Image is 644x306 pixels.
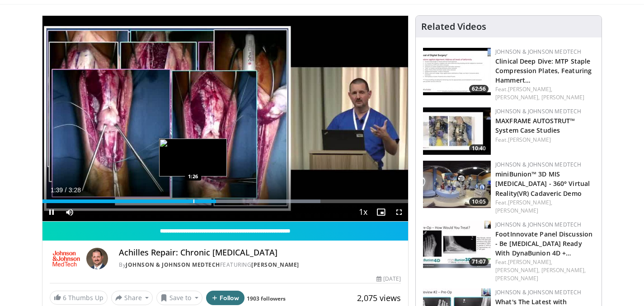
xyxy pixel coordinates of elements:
span: 10:40 [469,144,489,153]
span: 2,075 views [357,292,401,303]
a: Johnson & Johnson MedTech [495,288,581,296]
a: Johnson & Johnson MedTech [495,48,581,56]
button: Enable picture-in-picture mode [372,203,390,221]
a: Johnson & Johnson MedTech [126,261,220,269]
span: 1:39 [51,186,63,194]
a: Johnson & Johnson MedTech [495,221,581,228]
img: 3c409185-a7a1-460e-ae30-0289bded164f.150x105_q85_crop-smart_upscale.jpg [423,221,491,268]
a: [PERSON_NAME] [495,274,538,282]
a: [PERSON_NAME] [251,261,299,269]
button: Mute [61,203,79,221]
span: 62:56 [469,85,489,93]
img: 64bb184f-7417-4091-bbfa-a7534f701469.150x105_q85_crop-smart_upscale.jpg [423,48,491,95]
a: miniBunion™ 3D MIS [MEDICAL_DATA] - 360° Virtual Reality(VR) Cadaveric Demo [495,170,590,197]
div: Feat. [495,258,594,283]
span: 3:28 [69,186,81,194]
a: [PERSON_NAME], [508,85,552,93]
a: 6 Thumbs Up [50,291,108,305]
a: Johnson & Johnson MedTech [495,161,581,168]
img: dc8cd099-509a-4832-863d-b8e061f6248b.150x105_q85_crop-smart_upscale.jpg [423,107,491,155]
span: 10:05 [469,198,489,206]
div: Feat. [495,199,594,215]
button: Share [111,291,153,305]
span: 71:07 [469,258,489,266]
a: [PERSON_NAME] [495,207,538,214]
a: 10:40 [423,107,491,155]
span: 6 [63,293,66,302]
div: Feat. [495,85,594,102]
a: Johnson & Johnson MedTech [495,107,581,115]
a: [PERSON_NAME], [508,258,552,266]
img: Johnson & Johnson MedTech [50,248,83,269]
button: Follow [206,291,245,305]
a: 71:07 [423,221,491,268]
a: 1903 followers [247,295,286,302]
img: image.jpeg [159,139,227,176]
a: [PERSON_NAME] [541,93,584,101]
button: Playback Rate [354,203,372,221]
span: / [65,186,67,194]
a: [PERSON_NAME], [495,93,540,101]
button: Pause [42,203,61,221]
div: Progress Bar [42,199,409,203]
a: [PERSON_NAME], [508,199,552,206]
a: Clinical Deep Dive: MTP Staple Compression Plates, Featuring Hammert… [495,57,592,84]
h4: Related Videos [421,21,486,32]
div: By FEATURING [119,261,401,269]
video-js: Video Player [42,16,409,222]
button: Save to [156,291,202,305]
a: [PERSON_NAME], [541,266,586,274]
a: [PERSON_NAME] [508,136,551,144]
img: c1871fbd-349f-457a-8a2a-d1a0777736b8.150x105_q85_crop-smart_upscale.jpg [423,161,491,208]
a: FootInnovate Panel Discussion - Be [MEDICAL_DATA] Ready With DynaBunion 4D +… [495,230,592,257]
div: Feat. [495,136,594,144]
a: 62:56 [423,48,491,95]
a: MAXFRAME AUTOSTRUT™ System Case Studies [495,116,575,134]
a: 10:05 [423,161,491,208]
img: Avatar [86,248,108,269]
h4: Achilles Repair: Chronic [MEDICAL_DATA] [119,248,401,258]
a: [PERSON_NAME], [495,266,540,274]
button: Fullscreen [390,203,408,221]
div: [DATE] [376,275,401,283]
